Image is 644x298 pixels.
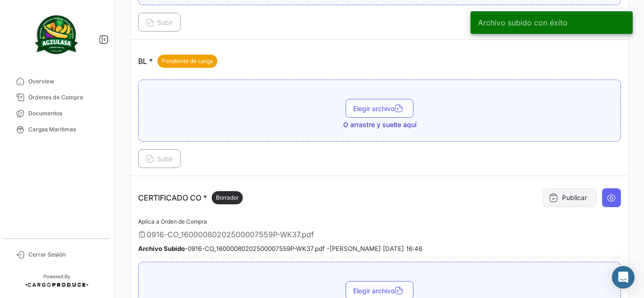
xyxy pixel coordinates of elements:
[346,99,413,118] button: Elegir archivo
[612,266,635,289] div: Abrir Intercom Messenger
[28,109,102,118] span: Documentos
[138,245,185,252] b: Archivo Subido
[138,191,243,204] p: CERTIFICADO CO *
[138,13,181,32] button: Subir
[478,18,568,27] span: Archivo subido con éxito
[8,89,106,105] a: Órdenes de Compra
[343,120,416,129] span: O arrastre y suelte aquí
[28,77,102,86] span: Overview
[8,73,106,89] a: Overview
[28,250,102,259] span: Cerrar Sesión
[162,57,213,65] span: Pendiente de carga
[138,149,181,168] button: Subir
[8,121,106,137] a: Cargas Marítimas
[353,105,406,113] span: Elegir archivo
[138,218,207,225] span: Aplica a Orden de Compra
[8,105,106,121] a: Documentos
[353,287,406,295] span: Elegir archivo
[216,193,239,202] span: Borrador
[543,188,597,207] button: Publicar
[28,93,102,102] span: Órdenes de Compra
[146,155,173,163] span: Subir
[146,18,173,26] span: Subir
[147,230,314,239] span: 0916-CO_16000080202500007559P-WK37.pdf
[28,125,102,134] span: Cargas Marítimas
[33,11,80,58] img: agzulasa-logo.png
[138,245,422,252] small: - 0916-CO_16000080202500007559P-WK37.pdf - [PERSON_NAME] [DATE] 16:46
